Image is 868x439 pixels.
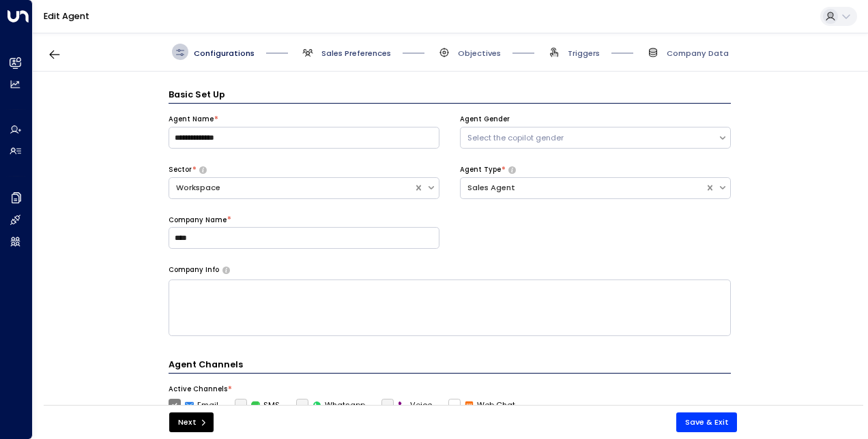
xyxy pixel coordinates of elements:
span: Configurations [194,48,255,59]
label: Voice [381,399,432,411]
span: Objectives [458,48,501,59]
div: Select the copilot gender [467,132,711,144]
label: Whatsapp [296,399,365,411]
label: Agent Name [169,115,214,124]
label: Agent Gender [460,115,510,124]
span: Company Data [667,48,729,59]
a: Edit Agent [44,10,89,22]
h3: Basic Set Up [169,88,731,104]
label: Sector [169,165,192,175]
label: Web Chat [448,399,515,411]
button: Save & Exit [676,412,738,432]
h4: Agent Channels [169,358,731,374]
div: To activate this channel, please go to the Integrations page [296,399,365,411]
div: To activate this channel, please go to the Integrations page [381,399,432,411]
button: Select whether your copilot will handle inquiries directly from leads or from brokers representin... [508,166,516,173]
div: Sales Agent [467,182,698,194]
label: Email [169,399,218,411]
label: Company Name [169,215,227,225]
span: Sales Preferences [321,48,391,59]
label: Company Info [169,265,219,275]
label: SMS [235,399,280,411]
label: Active Channels [169,384,227,394]
span: Triggers [568,48,600,59]
div: To activate this channel, please go to the Integrations page [235,399,280,411]
button: Provide a brief overview of your company, including your industry, products or services, and any ... [222,267,230,273]
label: Agent Type [460,165,501,175]
button: Next [169,412,214,432]
div: Workspace [176,182,407,194]
button: Select whether your copilot will handle inquiries directly from leads or from brokers representin... [199,166,207,173]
